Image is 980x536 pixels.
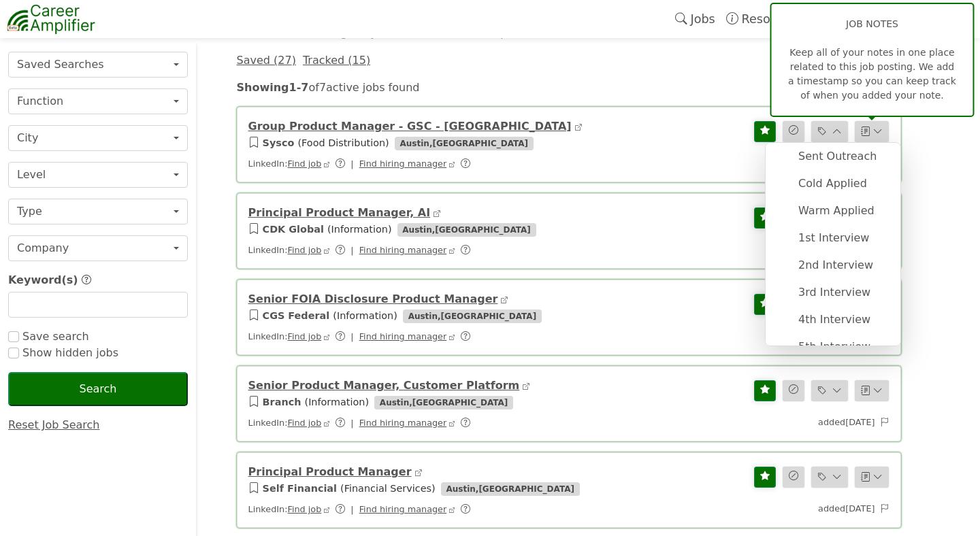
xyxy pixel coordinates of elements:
a: Find job [287,504,321,514]
div: JOB NOTES Keep all of your notes in one place related to this job posting. We add a timestamp so ... [777,7,968,113]
a: Find job [287,331,321,341]
span: Keyword(s) [8,273,78,286]
a: CDK Global [263,224,324,235]
span: ( Information ) [333,310,397,321]
a: Tracked (15) [303,54,370,67]
a: Find hiring manager [359,245,447,255]
a: Principal Product Manager [248,465,412,478]
div: 3rd Interview [798,284,888,301]
span: ( Food Distribution ) [297,137,389,148]
a: Senior FOIA Disclosure Product Manager [248,292,498,305]
div: Sent Outreach [798,148,888,165]
span: LinkedIn: [248,331,479,341]
div: 4th Interview [798,312,888,328]
div: added [DATE] [679,416,898,430]
span: Austin , [GEOGRAPHIC_DATA] [441,482,580,496]
div: 1st Interview [798,230,888,246]
div: added [DATE] [679,156,898,171]
a: Find hiring manager [359,418,447,428]
a: Sysco [263,137,295,148]
a: Principal Product Manager, AI [248,206,431,219]
button: Saved Searches [8,52,188,78]
a: Find job [287,418,321,428]
button: Company [8,235,188,261]
button: Function [8,88,188,114]
a: Find hiring manager [359,504,447,514]
div: added [DATE] [679,502,898,516]
button: Search [8,372,188,406]
a: Find job [287,245,321,255]
div: added [DATE] [679,329,898,344]
strong: Showing 1 - 7 [237,81,309,94]
span: | [350,245,353,255]
a: Jobs [670,3,721,35]
span: Austin , [GEOGRAPHIC_DATA] [374,396,513,409]
a: Find job [287,158,321,169]
a: Senior Product Manager, Customer Platform [248,379,520,392]
span: LinkedIn: [248,245,479,255]
a: Find hiring manager [359,331,447,341]
div: 5th Interview [798,339,888,355]
a: Branch [263,397,301,407]
a: Reset Job Search [8,418,100,431]
button: City [8,125,188,151]
span: | [350,158,353,169]
span: Austin , [GEOGRAPHIC_DATA] [397,223,536,237]
a: Saved (27) [237,54,296,67]
span: Save search [19,330,89,343]
span: ( Financial Services ) [340,483,436,494]
div: Cold Applied [798,175,888,192]
span: LinkedIn: [248,418,479,428]
span: ( Information ) [327,224,392,235]
span: LinkedIn: [248,158,479,169]
a: Resources [721,3,808,35]
div: 2nd Interview [798,257,888,273]
div: of 7 active jobs found [229,80,739,96]
span: LinkedIn: [248,504,479,514]
a: CGS Federal [263,310,330,321]
button: Level [8,162,188,188]
a: Group Product Manager - GSC - [GEOGRAPHIC_DATA] [248,120,572,133]
div: added [DATE] [679,243,898,257]
span: Austin , [GEOGRAPHIC_DATA] [395,137,534,150]
a: Find hiring manager [359,158,447,169]
span: ( Information ) [305,397,370,407]
button: Type [8,199,188,224]
div: Warm Applied [798,203,888,219]
span: | [350,418,353,428]
span: | [350,504,353,514]
span: Austin , [GEOGRAPHIC_DATA] [403,309,542,323]
span: Show hidden jobs [19,346,118,359]
a: Self Financial [263,483,337,494]
img: career-amplifier-logo.png [7,2,95,36]
span: | [350,331,353,341]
